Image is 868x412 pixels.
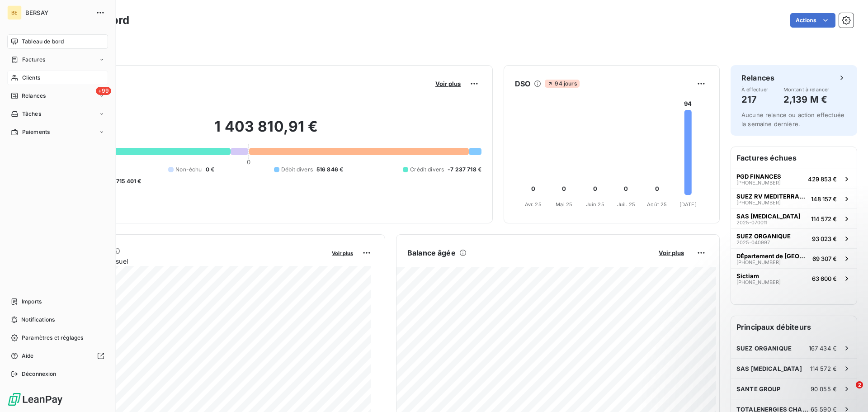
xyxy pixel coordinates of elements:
[96,87,111,95] span: +99
[7,5,22,20] div: BE
[731,147,857,169] h6: Factures échues
[741,92,769,107] h4: 217
[736,220,767,225] span: 2025-070011
[7,349,108,363] a: Aide
[332,250,353,256] span: Voir plus
[21,316,55,324] span: Notifications
[22,56,45,64] span: Factures
[856,381,863,388] span: 2
[812,235,837,242] span: 93 023 €
[736,173,781,180] span: PGD FINANCES
[783,87,830,92] span: Montant à relancer
[22,74,40,82] span: Clients
[435,80,461,87] span: Voir plus
[329,249,356,257] button: Voir plus
[736,385,781,393] span: SANTE GROUP
[659,249,684,256] span: Voir plus
[741,72,774,83] h6: Relances
[22,38,64,46] span: Tableau de bord
[731,248,857,268] button: DÉpartement de [GEOGRAPHIC_DATA][PHONE_NUMBER]69 307 €
[736,272,759,279] span: Sictiam
[736,213,801,220] span: SAS [MEDICAL_DATA]
[22,298,42,306] span: Imports
[22,370,57,378] span: Déconnexion
[837,381,859,403] iframe: Intercom live chat
[617,201,635,208] tspan: Juil. 25
[410,166,444,174] span: Crédit divers
[736,180,781,185] span: [PHONE_NUMBER]
[812,275,837,282] span: 63 600 €
[25,9,90,16] span: BERSAY
[22,92,46,100] span: Relances
[736,200,781,205] span: [PHONE_NUMBER]
[51,256,325,266] span: Chiffre d'affaires mensuel
[736,240,770,245] span: 2025-040997
[545,80,579,88] span: 94 jours
[281,166,313,174] span: Débit divers
[736,193,807,200] span: SUEZ RV MEDITERRANEE
[247,158,250,166] span: 0
[731,316,857,338] h6: Principaux débiteurs
[7,392,63,407] img: Logo LeanPay
[22,128,50,136] span: Paiements
[448,166,481,174] span: -7 237 718 €
[525,201,542,208] tspan: Avr. 25
[22,352,34,360] span: Aide
[811,215,837,223] span: 114 572 €
[679,201,697,208] tspan: [DATE]
[647,201,667,208] tspan: Août 25
[731,228,857,248] button: SUEZ ORGANIQUE2025-04099793 023 €
[22,110,41,118] span: Tâches
[316,166,343,174] span: 516 846 €
[586,201,604,208] tspan: Juin 25
[731,268,857,288] button: Sictiam[PHONE_NUMBER]63 600 €
[736,232,791,240] span: SUEZ ORGANIQUE
[175,166,202,174] span: Non-échu
[731,169,857,189] button: PGD FINANCES[PHONE_NUMBER]429 853 €
[783,92,830,107] h4: 2,139 M €
[515,78,530,89] h6: DSO
[113,177,142,185] span: -715 401 €
[736,252,809,260] span: DÉpartement de [GEOGRAPHIC_DATA]
[731,189,857,208] button: SUEZ RV MEDITERRANEE[PHONE_NUMBER]148 157 €
[687,324,868,388] iframe: Intercom notifications message
[811,385,837,393] span: 90 055 €
[736,279,781,285] span: [PHONE_NUMBER]
[741,87,769,92] span: À effectuer
[656,249,687,257] button: Voir plus
[206,166,214,174] span: 0 €
[433,80,463,88] button: Voir plus
[741,111,844,128] span: Aucune relance ou action effectuée la semaine dernière.
[812,255,837,262] span: 69 307 €
[556,201,572,208] tspan: Mai 25
[808,175,837,183] span: 429 853 €
[407,247,456,258] h6: Balance âgée
[731,208,857,228] button: SAS [MEDICAL_DATA]2025-070011114 572 €
[790,13,835,28] button: Actions
[736,260,781,265] span: [PHONE_NUMBER]
[811,195,837,203] span: 148 157 €
[22,334,83,342] span: Paramètres et réglages
[51,118,481,145] h2: 1 403 810,91 €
